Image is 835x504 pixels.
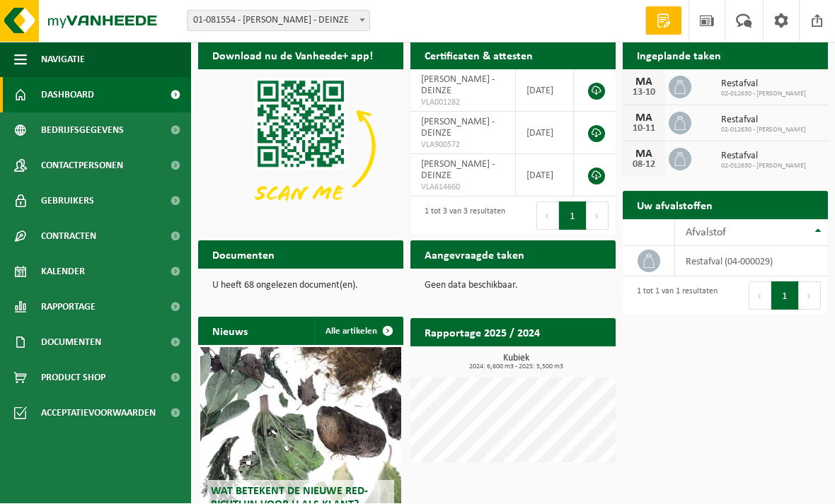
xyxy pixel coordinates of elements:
span: Product Shop [41,361,105,396]
span: Navigatie [41,42,85,78]
h2: Ingeplande taken [623,42,735,69]
span: Documenten [41,325,101,361]
span: Contactpersonen [41,148,123,184]
h2: Uw afvalstoffen [623,192,727,219]
h2: Download nu de Vanheede+ app! [198,42,387,69]
span: Acceptatievoorwaarden [41,396,156,431]
td: restafval (04-000029) [675,247,828,277]
button: Next [799,282,821,310]
button: Previous [749,282,771,310]
span: 02-012630 - [PERSON_NAME] [721,127,806,135]
button: 1 [559,202,587,230]
span: Afvalstof [686,228,726,239]
h2: Documenten [198,241,289,269]
a: Alle artikelen [314,317,402,346]
p: Geen data beschikbaar. [425,281,601,291]
div: 1 tot 3 van 3 resultaten [417,201,505,232]
span: VLA614660 [421,182,505,194]
div: 1 tot 1 van 1 resultaten [630,281,718,312]
span: 02-012630 - [PERSON_NAME] [721,90,806,99]
span: Rapportage [41,290,96,325]
img: Download de VHEPlus App [198,70,403,224]
a: Bekijk rapportage [510,346,614,375]
td: [DATE] [516,112,574,155]
span: Restafval [721,151,806,163]
span: Dashboard [41,78,94,113]
span: VLA900572 [421,140,505,151]
span: [PERSON_NAME] - DEINZE [421,117,495,139]
div: 10-11 [630,124,658,134]
span: Restafval [721,115,806,127]
span: VLA001282 [421,98,505,109]
div: 13-10 [630,88,658,98]
h2: Aangevraagde taken [410,241,539,269]
h2: Nieuws [198,317,262,345]
span: 02-012630 - [PERSON_NAME] [721,163,806,171]
p: U heeft 68 ongelezen document(en). [212,281,389,291]
div: MA [630,113,658,124]
span: 01-081554 - PETER PELFRENE - DEINZE [188,11,369,31]
button: 1 [771,282,799,310]
span: Bedrijfsgegevens [41,113,124,148]
span: Gebruikers [41,184,94,219]
div: 08-12 [630,160,658,170]
div: MA [630,77,658,88]
span: Restafval [721,79,806,90]
h3: Kubiek [417,354,616,371]
button: Previous [536,202,559,230]
span: Contracten [41,219,96,254]
h2: Rapportage 2025 / 2024 [410,319,554,346]
td: [DATE] [516,70,574,112]
span: [PERSON_NAME] - DEINZE [421,75,495,97]
button: Next [587,202,609,230]
span: 2024: 6,600 m3 - 2025: 5,500 m3 [417,364,616,371]
div: MA [630,149,658,160]
span: 01-081554 - PETER PELFRENE - DEINZE [187,11,370,32]
h2: Certificaten & attesten [410,42,547,69]
td: [DATE] [516,155,574,197]
span: [PERSON_NAME] - DEINZE [421,160,495,182]
span: Kalender [41,254,85,290]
